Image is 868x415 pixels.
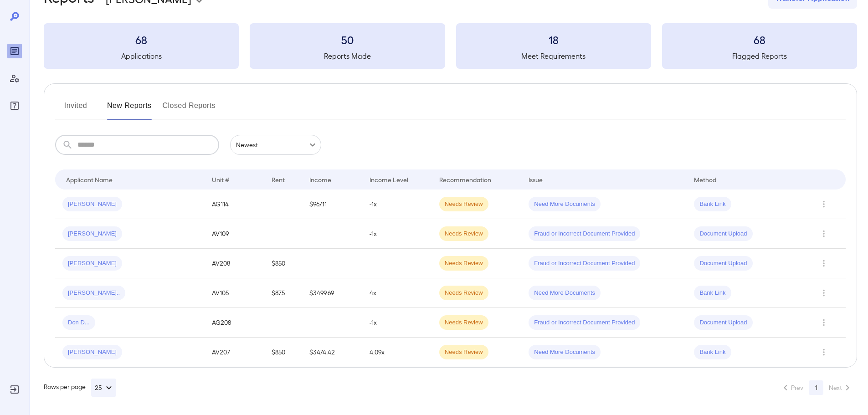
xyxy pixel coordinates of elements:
button: Row Actions [817,256,831,271]
td: $850 [264,338,303,367]
td: $875 [264,278,303,308]
span: Fraud or Incorrect Document Provided [529,230,640,238]
h5: Applications [44,51,239,61]
td: AV208 [205,249,264,278]
span: Bank Link [694,200,731,209]
button: New Reports [107,98,152,120]
div: Rows per page [44,379,116,397]
td: AG208 [205,308,264,338]
span: Document Upload [694,259,752,268]
span: Document Upload [694,318,752,327]
span: Need More Documents [529,289,601,297]
span: [PERSON_NAME].. [62,289,125,297]
summary: 68Applications50Reports Made18Meet Requirements68Flagged Reports [44,23,857,69]
button: Row Actions [817,286,831,300]
td: AV207 [205,338,264,367]
button: Row Actions [817,197,831,211]
div: Applicant Name [66,174,113,185]
h3: 50 [250,32,445,47]
nav: pagination navigation [776,380,857,395]
span: [PERSON_NAME] [62,200,122,209]
div: Manage Users [7,71,22,86]
div: Unit # [212,174,229,185]
span: Needs Review [439,348,488,357]
span: Bank Link [694,348,731,357]
div: Method [694,174,716,185]
span: Needs Review [439,289,488,297]
span: Bank Link [694,289,731,297]
div: Newest [230,135,321,155]
td: -1x [362,190,432,219]
td: -1x [362,219,432,249]
div: Reports [7,44,22,58]
span: Fraud or Incorrect Document Provided [529,259,640,268]
span: [PERSON_NAME] [62,230,122,238]
div: Log Out [7,382,22,397]
td: AV109 [205,219,264,249]
span: Document Upload [694,230,752,238]
span: Needs Review [439,318,488,327]
span: [PERSON_NAME] [62,348,122,357]
button: page 1 [809,380,823,395]
td: AG114 [205,190,264,219]
td: - [362,249,432,278]
td: 4x [362,278,432,308]
h5: Meet Requirements [456,51,651,61]
button: Row Actions [817,315,831,330]
span: [PERSON_NAME] [62,259,122,268]
span: Needs Review [439,200,488,209]
div: Recommendation [439,174,491,185]
td: $967.11 [302,190,362,219]
button: 25 [91,379,116,397]
button: Row Actions [817,226,831,241]
div: Rent [272,174,286,185]
h3: 68 [662,32,857,47]
h5: Reports Made [250,51,445,61]
td: $3474.42 [302,338,362,367]
span: Need More Documents [529,348,601,357]
td: AV105 [205,278,264,308]
span: Fraud or Incorrect Document Provided [529,318,640,327]
div: FAQ [7,98,22,113]
span: Don D... [62,318,95,327]
h3: 68 [44,32,239,47]
h5: Flagged Reports [662,51,857,61]
td: $3499.69 [302,278,362,308]
span: Need More Documents [529,200,601,209]
button: Closed Reports [163,98,216,120]
div: Income [309,174,331,185]
button: Invited [55,98,96,120]
div: Issue [529,174,543,185]
td: $850 [264,249,303,278]
button: Row Actions [817,345,831,359]
span: Needs Review [439,259,488,268]
span: Needs Review [439,230,488,238]
td: -1x [362,308,432,338]
h3: 18 [456,32,651,47]
td: 4.09x [362,338,432,367]
div: Income Level [370,174,408,185]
